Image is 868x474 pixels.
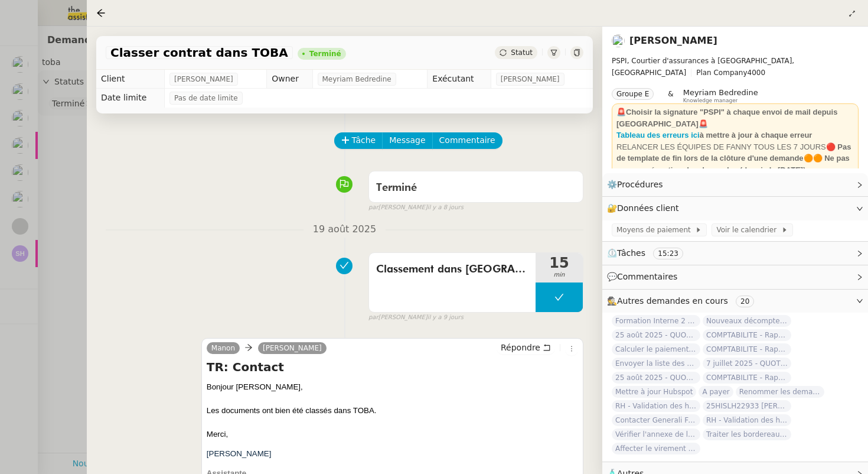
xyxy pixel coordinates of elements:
[304,222,386,238] span: 19 août 2025
[616,142,851,174] strong: 🔴 Pas de template de fin lors de la clôture d'une demande🟠🟠 Ne pas accuser réception des demandes...
[602,265,868,288] div: 💬Commentaires
[617,248,645,258] span: Tâches
[703,329,791,341] span: COMPTABILITE - Rapprochement bancaire - [DATE]
[368,313,378,323] span: par
[703,343,791,355] span: COMPTABILITE - Rapprochement bancaire - 18 août 2025
[602,290,868,313] div: 🕵️Autres demandes en cours 20
[207,449,272,458] span: [PERSON_NAME]
[501,342,540,353] span: Répondre
[511,48,533,57] span: Statut
[703,358,791,369] span: 7 juillet 2025 - QUOTIDIEN Gestion boite mail Accounting
[368,203,464,213] small: [PERSON_NAME]
[607,272,683,281] span: 💬
[382,132,432,149] button: Message
[629,35,717,46] a: [PERSON_NAME]
[497,341,555,354] button: Répondre
[96,70,165,89] td: Client
[612,358,700,369] span: Envoyer la liste des clients et assureurs
[501,73,560,85] span: [PERSON_NAME]
[736,296,754,307] nz-tag: 20
[612,343,700,355] span: Calculer le paiement de CHF 2,063.41
[376,261,528,278] span: Classement dans [GEOGRAPHIC_DATA]
[428,70,491,89] td: Exécutant
[207,359,578,375] h4: TR: Contact
[602,173,868,196] div: ⚙️Procédures
[607,248,693,258] span: ⏲️
[612,88,654,100] nz-tag: Groupe E
[602,242,868,265] div: ⏲️Tâches 15:23
[602,197,868,220] div: 🔐Données client
[716,224,781,236] span: Voir le calendrier
[334,132,383,149] button: Tâche
[612,57,794,77] span: PSPI, Courtier d'assurances à [GEOGRAPHIC_DATA], [GEOGRAPHIC_DATA]
[322,73,391,85] span: Meyriam Bedredine
[267,70,312,89] td: Owner
[174,92,238,104] span: Pas de date limite
[536,270,583,280] span: min
[432,132,502,149] button: Commentaire
[428,203,464,213] span: il y a 8 jours
[703,414,791,426] span: RH - Validation des heures employés PSPI - 28 juillet 2025
[607,178,668,191] span: ⚙️
[748,69,766,77] span: 4000
[683,88,758,103] app-user-label: Knowledge manager
[668,88,673,103] span: &
[703,400,791,412] span: 25HISLH22933 [PERSON_NAME] & 25HISLJ23032 [PERSON_NAME]
[703,315,791,327] span: Nouveaux décomptes de commissions
[612,372,700,384] span: 25 août 2025 - QUOTIDIEN Gestion boite mail Accounting
[389,134,425,147] span: Message
[439,134,495,147] span: Commentaire
[696,69,747,77] span: Plan Company
[207,381,578,393] div: Bonjour [PERSON_NAME],
[207,343,240,353] a: Manon
[110,47,288,59] span: Classer contrat dans TOBA
[703,428,791,440] span: Traiter les bordereaux de commission juillet 2025
[612,414,700,426] span: Contacter Generali France pour demande AU094424
[612,34,625,47] img: users%2Fa6PbEmLwvGXylUqKytRPpDpAx153%2Favatar%2Ffanny.png
[700,131,812,139] strong: à mettre à jour à chaque erreur
[207,428,578,440] div: Merci,
[683,88,758,97] span: Meyriam Bedredine
[703,372,791,384] span: COMPTABILITE - Rapprochement bancaire - 25 août 2025
[258,343,327,353] a: [PERSON_NAME]
[309,50,341,57] div: Terminé
[617,203,679,213] span: Données client
[174,73,233,85] span: [PERSON_NAME]
[616,108,837,128] strong: 🚨Choisir la signature "PSPI" à chaque envoi de mail depuis [GEOGRAPHIC_DATA]🚨
[617,272,677,281] span: Commentaires
[612,443,700,454] span: Affecter le virement en attente
[368,203,378,213] span: par
[612,428,700,440] span: Vérifier l'annexe de la police d'assurance
[612,329,700,341] span: 25 août 2025 - QUOTIDIEN - OPAL - Gestion de la boîte mail OPAL
[207,405,578,417] div: Les documents ont bien été classés dans TOBA.
[96,89,165,108] td: Date limite
[616,224,695,236] span: Moyens de paiement
[428,313,464,323] span: il y a 9 jours
[699,386,733,398] span: A payer
[376,183,417,193] span: Terminé
[352,134,376,147] span: Tâche
[617,180,663,189] span: Procédures
[683,98,738,104] span: Knowledge manager
[612,315,700,327] span: Formation Interne 2 - [PERSON_NAME]
[617,296,728,306] span: Autres demandes en cours
[653,248,683,259] nz-tag: 15:23
[536,256,583,270] span: 15
[612,386,696,398] span: Mettre à jour Hubspot
[607,202,684,215] span: 🔐
[612,400,700,412] span: RH - Validation des heures employés PSPI - [DATE]
[607,296,759,306] span: 🕵️
[736,386,824,398] span: Renommer les demandes selon les codes clients
[616,131,700,139] a: Tableau des erreurs ici
[616,141,854,176] div: RELANCER LES ÉQUIPES DE FANNY TOUS LES 7 JOURS
[368,313,464,323] small: [PERSON_NAME]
